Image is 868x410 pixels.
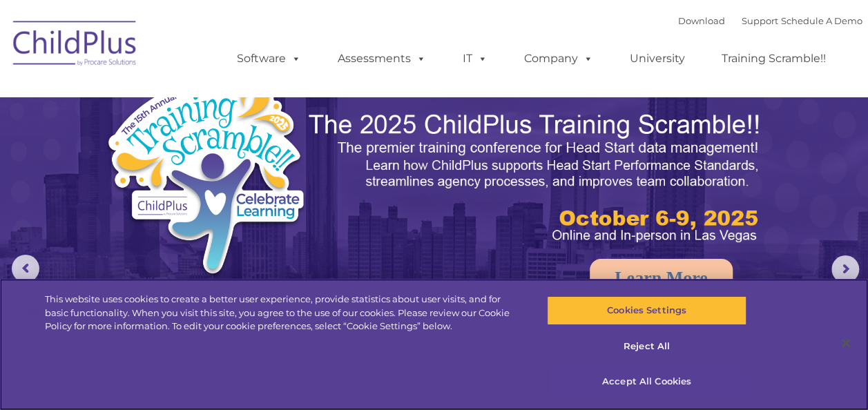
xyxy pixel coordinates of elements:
a: University [616,45,699,72]
a: IT [449,45,501,72]
a: Support [742,15,778,26]
span: Phone number [192,148,251,158]
a: Download [678,15,725,26]
a: Assessments [324,45,440,72]
button: Cookies Settings [547,296,746,325]
font: | [678,15,862,26]
div: This website uses cookies to create a better user experience, provide statistics about user visit... [45,293,521,333]
button: Close [831,328,861,358]
a: Company [510,45,607,72]
button: Reject All [547,332,746,361]
a: Software [223,45,315,72]
a: Learn More [590,259,733,297]
a: Training Scramble!! [708,45,840,72]
span: Last name [192,91,234,101]
a: Schedule A Demo [781,15,862,26]
img: ChildPlus by Procare Solutions [6,11,144,80]
button: Accept All Cookies [547,367,746,396]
